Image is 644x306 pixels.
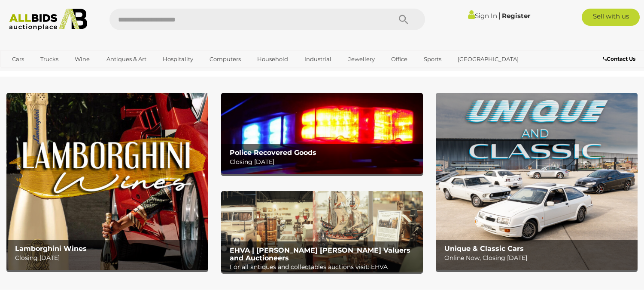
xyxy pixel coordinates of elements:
a: Household [252,52,294,66]
a: Register [502,12,530,20]
a: Computers [204,52,246,66]
a: Office [386,52,413,66]
b: EHVA | [PERSON_NAME] [PERSON_NAME] Valuers and Auctioneers [230,246,410,262]
a: Industrial [299,52,337,66]
a: Trucks [35,52,64,66]
p: For all antiques and collectables auctions visit: EHVA [230,262,419,272]
a: EHVA | Evans Hastings Valuers and Auctioneers EHVA | [PERSON_NAME] [PERSON_NAME] Valuers and Auct... [221,191,423,272]
a: Sign In [468,12,497,20]
a: Police Recovered Goods Police Recovered Goods Closing [DATE] [221,93,423,174]
img: Lamborghini Wines [6,93,208,270]
img: Unique & Classic Cars [436,93,638,270]
a: Cars [6,52,30,66]
p: Online Now, Closing [DATE] [444,253,633,263]
a: Sports [418,52,447,66]
a: Unique & Classic Cars Unique & Classic Cars Online Now, Closing [DATE] [436,93,638,270]
a: Hospitality [157,52,199,66]
button: Search [382,9,425,30]
a: [GEOGRAPHIC_DATA] [452,52,524,66]
img: Police Recovered Goods [221,93,423,174]
b: Lamborghini Wines [15,244,87,253]
a: Contact Us [603,54,638,64]
p: Closing [DATE] [15,253,204,263]
b: Contact Us [603,56,635,62]
a: Wine [69,52,95,66]
a: Antiques & Art [101,52,152,66]
p: Closing [DATE] [230,157,419,167]
img: Allbids.com.au [5,9,92,31]
img: EHVA | Evans Hastings Valuers and Auctioneers [221,191,423,272]
b: Police Recovered Goods [230,148,316,157]
a: Lamborghini Wines Lamborghini Wines Closing [DATE] [6,93,208,270]
b: Unique & Classic Cars [444,244,524,253]
a: Sell with us [582,9,640,26]
a: Jewellery [343,52,380,66]
span: | [498,11,501,20]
